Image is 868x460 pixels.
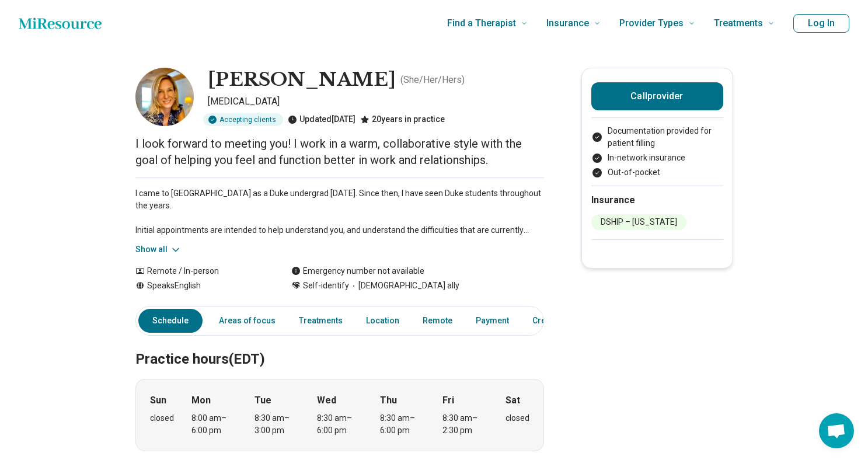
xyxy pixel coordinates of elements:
li: DSHIP – [US_STATE] [591,214,686,230]
div: 8:30 am – 6:00 pm [317,412,362,437]
li: Documentation provided for patient filling [591,125,723,149]
span: Find a Therapist [447,15,516,32]
li: Out-of-pocket [591,166,723,179]
strong: Wed [317,393,336,407]
p: ( She/Her/Hers ) [400,73,465,87]
ul: Payment options [591,125,723,179]
div: Accepting clients [203,113,283,126]
a: Schedule [138,309,203,333]
span: Provider Types [619,15,684,32]
a: Treatments [292,309,350,333]
div: When does the program meet? [135,379,544,451]
div: 20 years in practice [360,113,445,126]
div: 8:00 am – 6:00 pm [191,412,236,437]
a: Remote [416,309,459,333]
span: Treatments [714,15,763,32]
div: 8:30 am – 6:00 pm [380,412,425,437]
div: Speaks English [135,280,268,292]
h2: Insurance [591,193,723,207]
a: Location [359,309,406,333]
strong: Fri [442,393,454,407]
strong: Sat [506,393,520,407]
img: Alexandra Powell, Psychiatrist [135,68,194,126]
div: Open chat [819,413,854,448]
p: I came to [GEOGRAPHIC_DATA] as a Duke undergrad [DATE]. Since then, I have seen Duke students thr... [135,187,544,236]
a: Areas of focus [212,309,283,333]
div: closed [150,412,174,424]
div: Updated [DATE] [288,113,355,126]
p: [MEDICAL_DATA] [208,95,544,109]
p: I look forward to meeting you! I work in a warm, collaborative style with the goal of helping you... [135,135,544,168]
strong: Tue [255,393,271,407]
div: 8:30 am – 2:30 pm [442,412,487,437]
div: Emergency number not available [291,265,424,277]
span: Insurance [546,15,589,32]
a: Home page [19,12,102,35]
div: 8:30 am – 3:00 pm [255,412,299,437]
li: In-network insurance [591,152,723,164]
a: Payment [469,309,516,333]
div: Remote / In-person [135,265,268,277]
button: Log In [793,14,849,33]
button: Show all [135,243,182,256]
span: Self-identify [303,280,349,292]
div: closed [506,412,529,424]
button: Callprovider [591,82,723,110]
h1: [PERSON_NAME] [208,68,396,92]
a: Credentials [525,309,591,333]
span: [DEMOGRAPHIC_DATA] ally [349,280,459,292]
strong: Mon [191,393,211,407]
h2: Practice hours (EDT) [135,322,544,370]
strong: Sun [150,393,166,407]
strong: Thu [380,393,397,407]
